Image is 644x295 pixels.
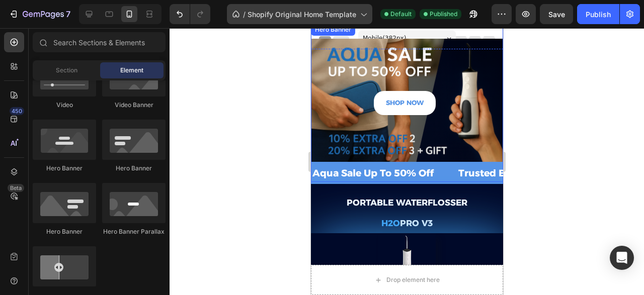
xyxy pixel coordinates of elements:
span: Save [548,10,565,19]
span: Published [430,10,457,19]
strong: Trusted By Over 46.658+ Customers [147,139,321,151]
div: Undo/Redo [170,4,210,24]
p: 7 [66,8,70,20]
span: / [243,9,246,20]
iframe: Design area [311,28,503,295]
button: Save [540,4,573,24]
div: 450 [10,107,24,115]
div: Open Intercom Messenger [610,246,634,270]
strong: H2O [70,190,89,200]
div: Hero Banner [33,164,96,173]
span: Default [390,10,412,19]
strong: PRO V3 [89,190,122,200]
div: Hero Banner [102,164,166,173]
div: Hero Banner [33,227,96,236]
div: Publish [586,9,611,20]
span: Element [120,66,143,75]
strong: PORTABLE WATERFLOSSER [36,169,156,179]
button: 7 [4,4,75,24]
input: Search Sections & Elements [33,32,166,52]
div: Video Banner [102,101,166,110]
img: image_demo.jpg [67,205,125,263]
span: Section [56,66,77,75]
span: Aqua Sale Up To 50% Off [2,139,123,151]
div: Video [33,101,96,110]
button: Publish [577,4,619,24]
span: Shopify Original Home Template [248,9,356,20]
div: Beta [8,184,24,192]
div: Hero Banner Parallax [102,227,166,236]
